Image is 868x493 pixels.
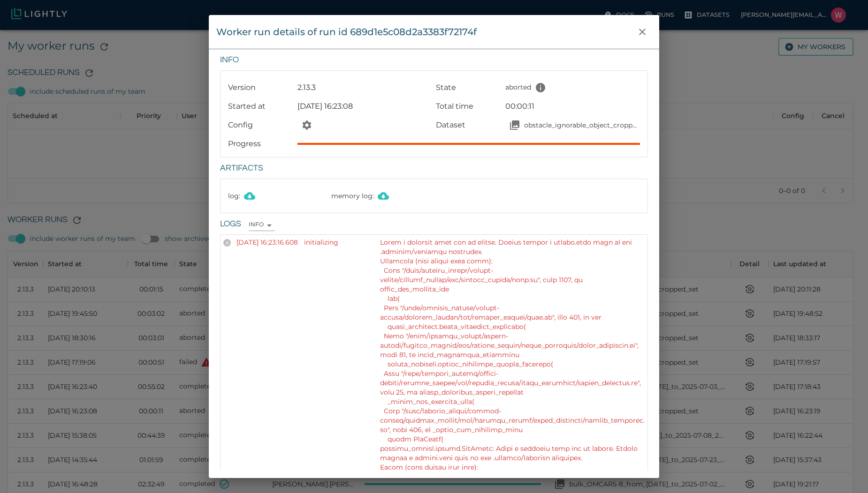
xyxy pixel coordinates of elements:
button: Open your dataset obstacle_ignorable_object_cropped_set [505,116,524,134]
time: 00:00:11 [505,102,534,111]
p: [DATE] 16:23:16.608 [236,238,298,247]
h6: Info [220,53,648,67]
p: Version [228,82,294,93]
h6: Artifacts [220,161,648,176]
p: State [436,82,502,93]
button: close [633,22,652,41]
p: Dataset [436,120,502,131]
span: [DATE] 16:23:08 [297,102,353,111]
p: obstacle_ignorable_object_cropped_set [524,120,640,130]
p: Config [228,120,294,131]
p: Progress [228,138,294,149]
p: Total time [436,101,502,112]
button: Found a metadata file but no schema. Please create a schema.json file in the .lightly/metadata di... [531,78,550,97]
span: aborted [505,83,531,91]
button: Download memory log [374,187,393,205]
div: INFO [249,220,275,231]
p: memory log : [331,187,434,205]
p: log : [228,187,331,205]
p: initializing [304,238,374,247]
h6: Logs [220,217,241,232]
button: Download log [240,187,259,205]
div: 2.13.3 [294,78,432,93]
a: Open your dataset obstacle_ignorable_object_cropped_setobstacle_ignorable_object_cropped_set [505,116,640,134]
p: Started at [228,101,294,112]
div: Worker run details of run id 689d1e5c08d2a3383f72174f [216,24,477,39]
div: ERROR [223,239,231,246]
